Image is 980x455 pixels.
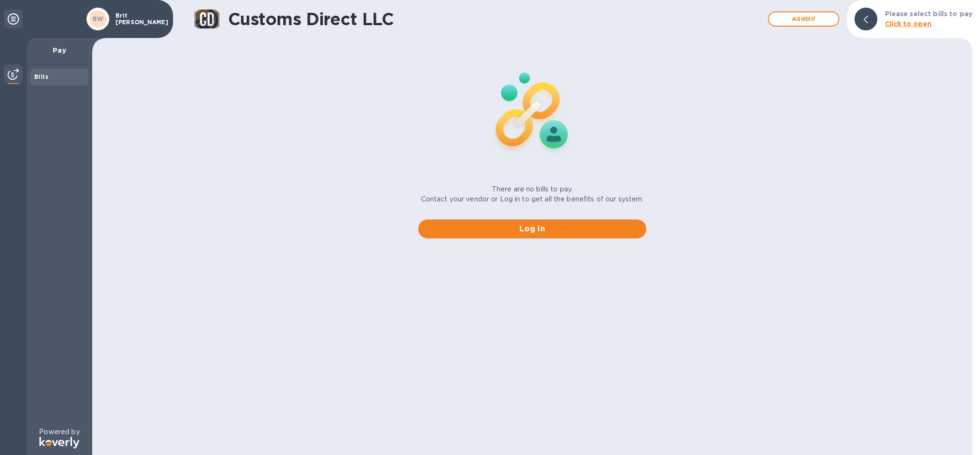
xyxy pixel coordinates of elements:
[885,10,972,18] b: Please select bills to pay
[768,11,839,27] button: Addbill
[885,20,932,28] b: Click to open
[421,184,644,204] p: There are no bills to pay. Contact your vendor or Log in to get all the benefits of our system.
[426,223,639,235] span: Log in
[39,427,79,437] p: Powered by
[93,15,104,22] b: BW
[34,46,85,55] p: Pay
[228,9,763,29] h1: Customs Direct LLC
[39,437,79,448] img: Logo
[115,12,163,26] p: Brit [PERSON_NAME]
[418,219,646,238] button: Log in
[34,73,48,80] b: Bills
[777,13,831,25] span: Add bill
